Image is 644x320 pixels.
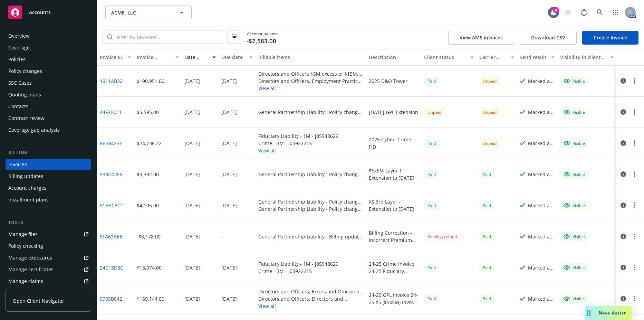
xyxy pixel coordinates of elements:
div: General Partnership Liability - Policy change - PEXE246959 [258,171,363,178]
div: Visible [564,264,585,271]
div: Visibility in client dash [560,54,606,61]
div: Directors and Officers, Employment Practices Liability, Errors and Omissions, Directors and Offic... [258,77,363,85]
div: Marked as sent [528,109,555,116]
button: Nova Assist [585,306,632,320]
div: [DATE] [221,295,237,302]
div: Visible [564,78,585,84]
a: Coverage [6,42,91,53]
div: General Partnership Liability - Billing update - MLX4262844-4 [258,233,363,240]
span: -$2,583.00 [247,37,276,46]
div: $5,595.00 [137,109,159,116]
div: [DATE] [184,109,200,116]
a: Manage certificates [6,264,91,275]
button: Invoice ID [97,49,134,66]
a: 44F2B0E1 [100,109,122,116]
div: Unpaid [479,77,500,85]
div: $13,074.00 [137,264,162,271]
button: Invoice amount [134,49,182,66]
div: Paid [424,294,439,303]
div: Due date [221,54,245,61]
div: Crime - 3M - J05922215 [258,267,338,275]
div: Client status [424,54,466,61]
div: Policy changes [8,66,42,77]
div: [DATE] [184,171,200,178]
a: Accounts [6,3,91,22]
div: 24-25 Crime Invoice 24-25 Fiduciary Invoice [369,260,419,275]
div: Directors and Officers $5M excess of $15M, Directors and Officers, Employment Practices Liability... [258,70,363,77]
span: Open Client Navigator [13,297,64,304]
a: Coverage gap analysis [6,124,91,135]
button: Visibility in client dash [557,49,616,66]
a: 0993B842 [100,295,122,302]
div: 2025 D&O Tower [369,77,407,85]
a: Start snowing [561,6,575,19]
div: Crime - 3M - J05922215 [258,140,338,147]
div: [DATE] [221,264,237,271]
div: XS 3rd Layer - Extension to [DATE] [369,198,419,213]
div: Directors and Officers, Directors and Officers, Errors and Omissions, Employment Practices Liabil... [258,295,363,302]
div: Marked as sent [528,295,555,302]
div: Marked as sent [528,202,555,209]
div: Paid [424,201,439,210]
a: Contract review [6,113,91,124]
div: Paid [479,294,494,303]
div: Fiduciary Liability - 1M - J05948629 [258,132,338,140]
div: Visible [564,295,585,302]
button: Download CSV [520,31,577,45]
a: Billing updates [6,171,91,182]
div: [DATE] [184,77,200,85]
div: Paid [424,139,439,148]
div: Drag to move [585,306,593,320]
button: Send result [517,49,557,66]
a: Report a Bug [577,6,591,19]
div: Manage certificates [8,264,54,275]
div: Contacts [8,101,28,112]
div: Contract review [8,113,45,124]
div: Invoice amount [137,54,172,61]
button: View all [258,302,363,310]
div: Billing updates [8,171,43,182]
span: Paid [479,232,494,241]
div: Coverage gap analysis [8,124,60,135]
span: Nova Assist [599,310,626,316]
div: Overview [8,30,30,41]
div: Invoices [8,159,27,170]
div: Paid [424,170,439,179]
div: SSC Cases [8,77,32,88]
a: Policies [6,54,91,65]
div: Visible [564,233,585,239]
a: Account charges [6,182,91,194]
div: Policy checking [8,241,43,252]
div: $24,736.22 [137,140,162,147]
span: Accounts [29,10,51,15]
button: View all [258,147,338,154]
div: Marked as sent [528,264,555,271]
div: Unpaid [479,108,500,116]
div: [DATE] [184,295,200,302]
div: Unpaid [479,139,500,148]
div: Directors and Officers, Errors and Omissions, Employment Practices Liability, Directors and Offic... [258,288,363,295]
div: Paid [424,77,439,85]
div: Carrier status [479,54,507,61]
button: Date issued [182,49,219,66]
a: Switch app [609,6,623,19]
div: [DATE] [184,264,200,271]
div: $4,105.00 [137,202,159,209]
a: 538D02F6 [100,171,122,178]
div: $5x5M Layer 1 Extension to [DATE] [369,167,419,181]
a: Overview [6,30,91,41]
a: Installment plans [6,194,91,205]
div: Tools [6,219,91,226]
span: ACME, LLC [111,9,171,16]
a: Manage files [6,229,91,240]
div: Invoice ID [100,54,124,61]
a: Manage claims [6,276,91,287]
div: General Partnership Liability - Policy change - [PHONE_NUMBER] [258,205,363,213]
a: Contacts [6,101,91,112]
div: Marked as sent [528,140,555,147]
div: Paid [479,170,494,179]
